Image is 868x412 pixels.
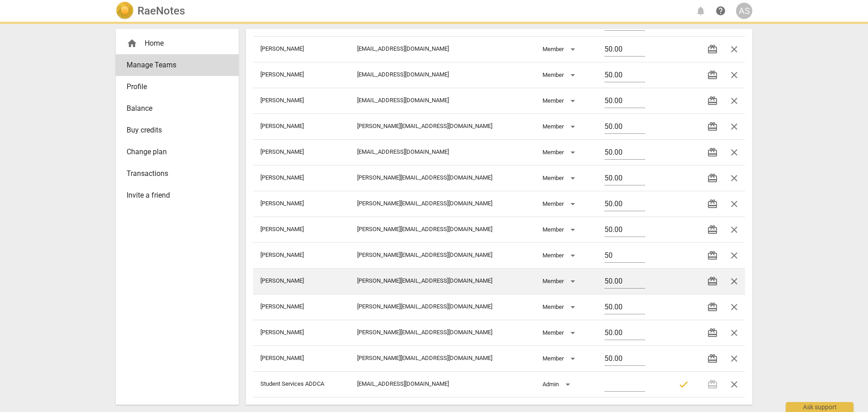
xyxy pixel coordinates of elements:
[542,94,578,108] div: Member
[542,119,578,134] div: Member
[707,44,718,55] span: redeem
[729,302,740,313] span: close
[542,248,578,263] div: Member
[542,351,578,366] div: Member
[253,242,350,268] td: [PERSON_NAME]
[702,64,723,86] button: Transfer credits
[253,88,350,114] td: [PERSON_NAME]
[253,62,350,88] td: [PERSON_NAME]
[542,171,578,185] div: Member
[729,199,740,209] span: close
[350,88,535,114] td: [EMAIL_ADDRESS][DOMAIN_NAME]
[116,76,239,98] a: Profile
[542,68,578,82] div: Member
[542,42,578,57] div: Member
[729,224,740,235] span: close
[729,379,740,390] span: close
[350,36,535,62] td: [EMAIL_ADDRESS][DOMAIN_NAME]
[253,320,350,346] td: [PERSON_NAME]
[729,250,740,261] span: close
[707,147,718,158] span: redeem
[253,217,350,242] td: [PERSON_NAME]
[350,242,535,268] td: [PERSON_NAME][EMAIL_ADDRESS][DOMAIN_NAME]
[116,185,239,206] a: Invite a friend
[127,81,221,92] span: Profile
[702,245,723,266] button: Transfer credits
[127,103,221,114] span: Balance
[253,346,350,371] td: [PERSON_NAME]
[702,167,723,189] button: Transfer credits
[350,139,535,165] td: [EMAIL_ADDRESS][DOMAIN_NAME]
[707,302,718,313] span: redeem
[116,2,134,20] img: Logo
[702,193,723,215] button: Transfer credits
[729,95,740,106] span: close
[542,377,573,392] div: Admin
[729,44,740,55] span: close
[542,300,578,314] div: Member
[127,38,137,49] span: home
[542,223,578,237] div: Member
[707,224,718,235] span: redeem
[707,121,718,132] span: redeem
[707,70,718,81] span: redeem
[253,191,350,217] td: [PERSON_NAME]
[350,217,535,242] td: [PERSON_NAME][EMAIL_ADDRESS][DOMAIN_NAME]
[350,294,535,320] td: [PERSON_NAME][EMAIL_ADDRESS][DOMAIN_NAME]
[253,268,350,294] td: [PERSON_NAME]
[253,371,350,397] td: Student Services ADDCA
[542,274,578,289] div: Member
[715,5,726,16] span: help
[137,5,185,17] h2: RaeNotes
[702,322,723,344] button: Transfer credits
[786,402,854,412] div: Ask support
[127,60,221,71] span: Manage Teams
[702,142,723,163] button: Transfer credits
[702,38,723,60] button: Transfer credits
[712,3,729,19] a: Help
[253,114,350,139] td: [PERSON_NAME]
[253,294,350,320] td: [PERSON_NAME]
[116,119,239,141] a: Buy credits
[350,320,535,346] td: [PERSON_NAME][EMAIL_ADDRESS][DOMAIN_NAME]
[729,70,740,81] span: close
[350,346,535,371] td: [PERSON_NAME][EMAIL_ADDRESS][DOMAIN_NAME]
[350,165,535,191] td: [PERSON_NAME][EMAIL_ADDRESS][DOMAIN_NAME]
[350,191,535,217] td: [PERSON_NAME][EMAIL_ADDRESS][DOMAIN_NAME]
[127,38,221,49] div: Home
[678,379,689,390] span: check
[127,147,221,157] span: Change plan
[707,353,718,364] span: redeem
[729,327,740,338] span: close
[729,353,740,364] span: close
[253,139,350,165] td: [PERSON_NAME]
[707,327,718,338] span: redeem
[127,168,221,179] span: Transactions
[736,3,752,19] button: AS
[127,125,221,136] span: Buy credits
[702,219,723,241] button: Transfer credits
[542,197,578,211] div: Member
[707,173,718,184] span: redeem
[253,165,350,191] td: [PERSON_NAME]
[350,371,535,397] td: [EMAIL_ADDRESS][DOMAIN_NAME]
[707,199,718,209] span: redeem
[707,250,718,261] span: redeem
[116,2,185,20] a: LogoRaeNotes
[542,145,578,160] div: Member
[702,296,723,318] button: Transfer credits
[729,276,740,287] span: close
[702,348,723,369] button: Transfer credits
[253,36,350,62] td: [PERSON_NAME]
[116,98,239,119] a: Balance
[542,326,578,340] div: Member
[350,62,535,88] td: [EMAIL_ADDRESS][DOMAIN_NAME]
[127,190,221,201] span: Invite a friend
[702,116,723,137] button: Transfer credits
[350,114,535,139] td: [PERSON_NAME][EMAIL_ADDRESS][DOMAIN_NAME]
[707,276,718,287] span: redeem
[729,173,740,184] span: close
[729,147,740,158] span: close
[729,121,740,132] span: close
